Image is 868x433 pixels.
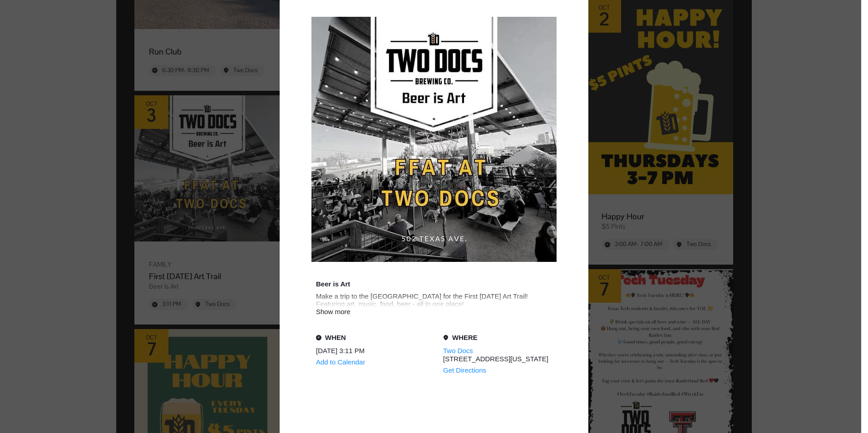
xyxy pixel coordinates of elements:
[316,280,350,288] div: Beer is Art
[325,334,346,341] div: When
[443,355,552,363] div: [STREET_ADDRESS][US_STATE]
[311,17,557,262] img: Picture for 'First Friday Art Trail' event
[316,292,552,308] div: Make a trip to the [GEOGRAPHIC_DATA] for the First [DATE] Art Trail! Featuring art, music, food, ...
[443,366,486,374] a: Get Directions
[316,280,552,288] div: Event tags
[452,334,478,341] div: Where
[316,347,425,354] div: [DATE] 3:11 PM
[316,358,365,366] div: Add to Calendar
[316,308,552,315] div: Show more
[443,347,473,355] a: Two Docs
